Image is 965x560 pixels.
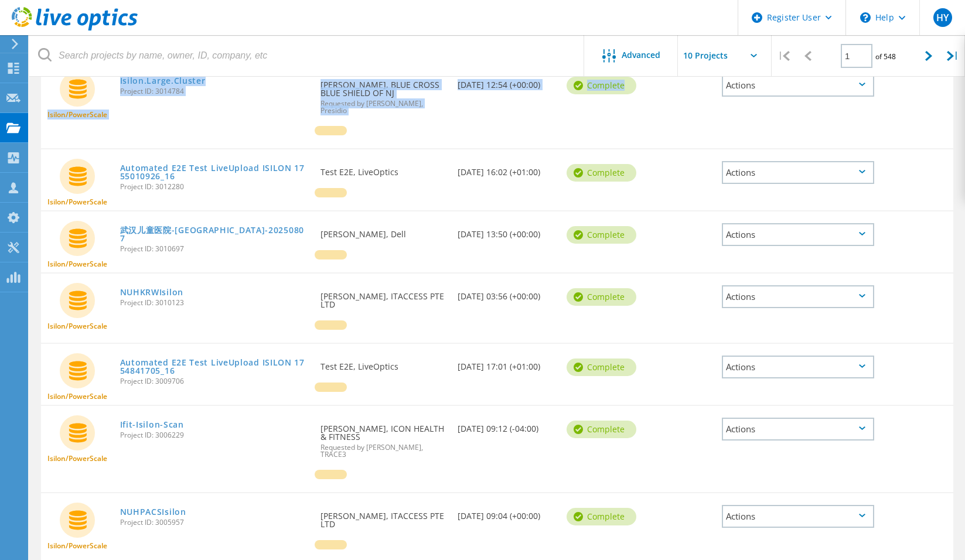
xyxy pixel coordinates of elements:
[452,344,561,383] div: [DATE] 17:01 (+01:00)
[120,164,309,180] a: Automated E2E Test LiveUpload ISILON 1755010926_16
[315,493,452,540] div: [PERSON_NAME], ITACCESS PTE LTD
[120,358,309,375] a: Automated E2E Test LiveUpload ISILON 1754841705_16
[567,508,636,525] div: Complete
[120,432,309,439] span: Project ID: 3006229
[567,421,636,438] div: Complete
[315,149,452,188] div: Test E2E, LiveOptics
[120,421,184,429] a: Ifit-Isilon-Scan
[860,12,871,23] svg: \n
[567,288,636,306] div: Complete
[452,406,561,445] div: [DATE] 09:12 (-04:00)
[722,505,874,528] div: Actions
[29,35,585,76] input: Search projects by name, owner, ID, company, etc
[120,88,309,95] span: Project ID: 3014784
[772,35,796,77] div: |
[722,223,874,246] div: Actions
[567,226,636,244] div: Complete
[47,455,107,462] span: Isilon/PowerScale
[320,444,446,458] span: Requested by [PERSON_NAME], TRACE3
[722,418,874,441] div: Actions
[315,62,452,126] div: [PERSON_NAME], BLUE CROSS BLUE SHIELD OF NJ
[315,344,452,383] div: Test E2E, LiveOptics
[320,100,446,114] span: Requested by [PERSON_NAME], Presidio
[120,378,309,385] span: Project ID: 3009706
[452,149,561,188] div: [DATE] 16:02 (+01:00)
[120,226,309,243] a: 武汉儿童医院-[GEOGRAPHIC_DATA]-20250807
[936,13,949,22] span: HY
[120,508,186,516] a: NUHPACSIsilon
[875,52,896,62] span: of 548
[452,211,561,250] div: [DATE] 13:50 (+00:00)
[567,77,636,94] div: Complete
[47,111,107,118] span: Isilon/PowerScale
[120,288,183,296] a: NUHKRWIsilon
[120,299,309,306] span: Project ID: 3010123
[315,274,452,320] div: [PERSON_NAME], ITACCESS PTE LTD
[315,211,452,250] div: [PERSON_NAME], Dell
[567,164,636,182] div: Complete
[47,542,107,549] span: Isilon/PowerScale
[120,77,206,85] a: Isilon.Large.Cluster
[47,323,107,330] span: Isilon/PowerScale
[722,356,874,378] div: Actions
[315,406,452,470] div: [PERSON_NAME], ICON HEALTH & FITNESS
[47,261,107,268] span: Isilon/PowerScale
[12,25,138,33] a: Live Optics Dashboard
[120,183,309,190] span: Project ID: 3012280
[722,161,874,184] div: Actions
[452,274,561,312] div: [DATE] 03:56 (+00:00)
[622,51,660,59] span: Advanced
[452,62,561,101] div: [DATE] 12:54 (+00:00)
[120,245,309,252] span: Project ID: 3010697
[452,493,561,532] div: [DATE] 09:04 (+00:00)
[567,358,636,376] div: Complete
[722,74,874,97] div: Actions
[941,35,965,77] div: |
[120,519,309,526] span: Project ID: 3005957
[47,199,107,206] span: Isilon/PowerScale
[47,393,107,400] span: Isilon/PowerScale
[722,285,874,308] div: Actions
